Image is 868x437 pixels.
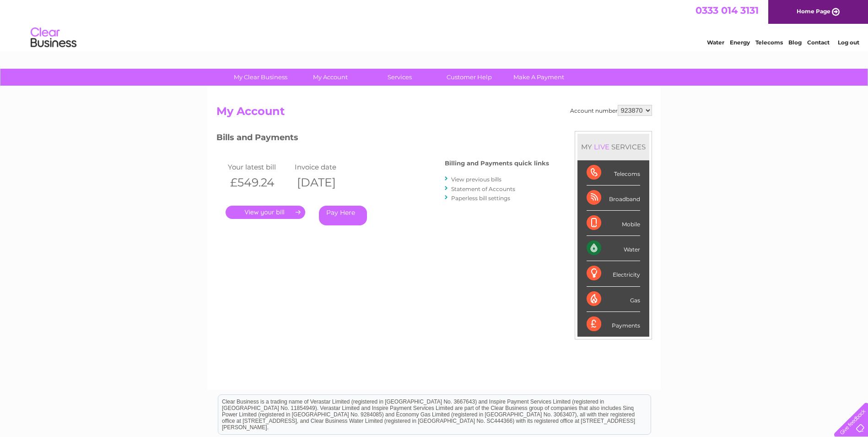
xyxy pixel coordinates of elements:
[451,176,501,183] a: View previous bills
[319,206,367,225] a: Pay Here
[570,105,652,116] div: Account number
[807,39,830,46] a: Contact
[362,69,437,86] a: Services
[755,39,783,46] a: Telecoms
[451,186,515,192] a: Statement of Accounts
[788,39,802,46] a: Blog
[226,206,305,219] a: .
[587,312,640,337] div: Payments
[216,131,549,147] h3: Bills and Payments
[292,173,359,192] th: [DATE]
[587,236,640,261] div: Water
[695,5,759,16] a: 0333 014 3131
[592,142,611,151] div: LIVE
[587,261,640,286] div: Electricity
[707,39,724,46] a: Water
[730,39,750,46] a: Energy
[226,173,292,192] th: £549.24
[431,69,507,86] a: Customer Help
[218,5,651,44] div: Clear Business is a trading name of Verastar Limited (registered in [GEOGRAPHIC_DATA] No. 3667643...
[226,161,292,173] td: Your latest bill
[292,69,368,86] a: My Account
[292,161,359,173] td: Invoice date
[587,186,640,211] div: Broadband
[577,134,649,160] div: MY SERVICES
[587,160,640,186] div: Telecoms
[30,24,77,52] img: logo.png
[501,69,577,86] a: Make A Payment
[587,211,640,236] div: Mobile
[838,39,859,46] a: Log out
[445,160,549,167] h4: Billing and Payments quick links
[587,287,640,312] div: Gas
[223,69,298,86] a: My Clear Business
[216,105,652,122] h2: My Account
[451,195,510,202] a: Paperless bill settings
